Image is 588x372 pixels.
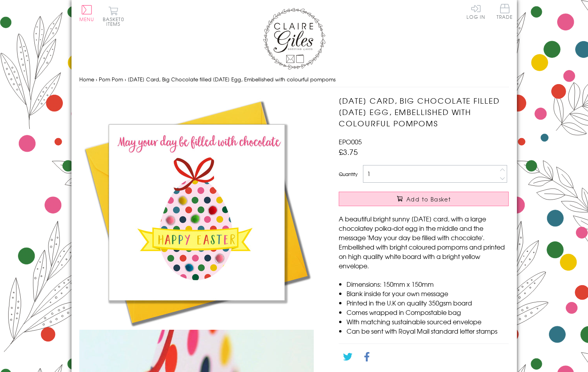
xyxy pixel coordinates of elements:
[106,16,124,27] span: 0 items
[406,195,451,203] span: Add to Basket
[497,4,513,19] span: Trade
[347,279,509,289] li: Dimensions: 150mm x 150mm
[79,72,509,88] nav: breadcrumbs
[79,75,94,83] a: Home
[497,4,513,21] a: Trade
[347,289,509,298] li: Blank inside for your own message
[79,5,95,22] button: Menu
[263,8,325,70] img: Claire Giles Greetings Cards
[347,317,509,326] li: With matching sustainable sourced envelope
[347,326,509,336] li: Can be sent with Royal Mail standard letter stamps
[339,171,357,178] label: Quantity
[347,307,509,317] li: Comes wrapped in Compostable bag
[99,75,123,83] a: Pom Pom
[347,298,509,307] li: Printed in the U.K on quality 350gsm board
[96,75,97,83] span: ›
[103,6,124,26] button: Basket0 items
[466,4,485,19] a: Log In
[79,16,95,23] span: Menu
[339,137,362,146] span: EPO005
[79,95,314,330] img: Easter Card, Big Chocolate filled Easter Egg, Embellished with colourful pompoms
[125,75,126,83] span: ›
[339,214,509,270] p: A beautiful bright sunny [DATE] card, with a large chocolatey polka-dot egg in the middle and the...
[339,146,358,157] span: £3.75
[128,75,336,83] span: [DATE] Card, Big Chocolate filled [DATE] Egg, Embellished with colourful pompoms
[339,95,509,129] h1: [DATE] Card, Big Chocolate filled [DATE] Egg, Embellished with colourful pompoms
[339,192,509,206] button: Add to Basket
